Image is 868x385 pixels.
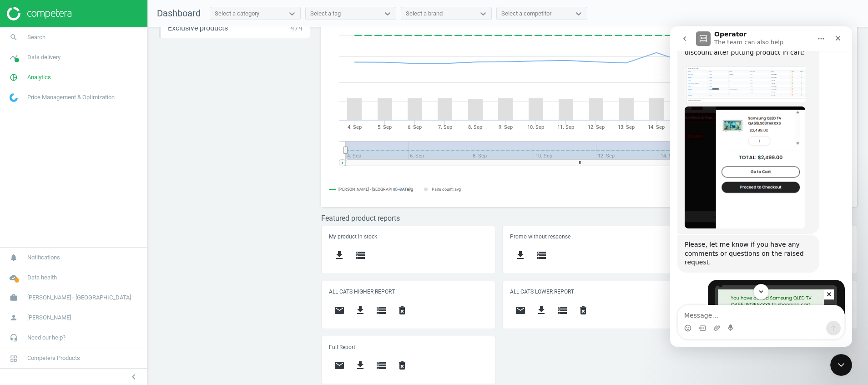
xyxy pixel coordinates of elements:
button: get_app [350,300,371,321]
div: Select a competitor [501,10,551,18]
button: Scroll to bottom [83,258,99,273]
i: notifications [5,249,22,266]
button: email [510,300,531,321]
button: get_app [531,300,552,321]
button: delete_forever [573,300,594,321]
tspan: [PERSON_NAME] - [GEOGRAPHIC_DATA] [338,187,410,192]
span: Dashboard [157,8,201,19]
div: Please, let me know if you have any comments or questions on the raised request. [15,214,142,241]
i: chevron_left [128,371,139,382]
tspan: 7. Sep [438,124,452,130]
span: Need our help? [27,334,66,342]
i: storage [536,250,547,261]
h5: Promo without response [510,233,668,240]
i: storage [355,250,366,261]
button: Start recording [58,298,65,305]
button: chevron_left [122,371,145,383]
tspan: 9. Sep [499,124,513,130]
div: 474 [290,23,303,33]
h5: My product in stock [329,233,487,240]
button: storage [531,245,552,266]
div: Please, let me know if you have any comments or questions on the raised request. [7,208,149,246]
i: get_app [536,305,547,316]
i: email [334,305,345,316]
tspan: 5. Sep [378,124,392,130]
button: delete_forever [392,300,413,321]
h5: Full Report [329,344,487,350]
tspan: 4. Sep [348,124,362,130]
h5: ALL CATS LOWER REPORT [510,289,668,295]
img: wGWNvw8QSZomAAAAABJRU5ErkJggg== [10,93,18,102]
button: Emoji picker [14,298,21,305]
tspan: Pairs count: avg [432,187,461,192]
button: email [329,355,350,376]
i: work [5,289,22,306]
i: email [515,305,526,316]
i: storage [376,305,387,316]
button: get_app [350,355,371,376]
div: Han says… [7,253,175,371]
tspan: avg [407,187,413,192]
div: Select a category [215,10,259,18]
span: Competera Products [27,354,80,362]
i: cloud_done [5,269,22,286]
i: storage [557,305,568,316]
button: get_app [510,245,531,266]
i: get_app [355,360,366,371]
button: delete_forever [392,355,413,376]
i: delete_forever [397,305,408,316]
i: headset_mic [5,329,22,346]
button: get_app [329,245,350,266]
i: delete_forever [578,305,589,316]
span: Data delivery [27,53,61,61]
span: Exclusive products [168,23,228,33]
button: storage [350,245,371,266]
i: timeline [5,49,22,66]
span: Price Management & Optimization [27,93,115,101]
span: [PERSON_NAME] [27,314,71,322]
tspan: 8. Sep [468,124,482,130]
span: Data health [27,274,57,282]
tspan: 12. Sep [588,124,605,130]
iframe: Intercom live chat [830,354,852,376]
img: ajHJNr6hYgQAAAAASUVORK5CYII= [7,7,71,20]
span: [PERSON_NAME] - [GEOGRAPHIC_DATA] [27,294,131,302]
div: Select a brand [406,10,443,18]
i: get_app [515,250,526,261]
tspan: 10. Sep [527,124,544,130]
iframe: Intercom live chat [670,26,852,347]
i: storage [376,360,387,371]
i: pie_chart_outlined [5,69,22,86]
button: Send a message… [156,294,171,309]
span: Search [27,33,45,41]
div: Select a tag [310,10,341,18]
button: storage [371,300,392,321]
textarea: Message… [8,279,174,294]
tspan: 13. Sep [618,124,635,130]
tspan: 11. Sep [557,124,574,130]
i: delete_forever [397,360,408,371]
h3: Featured product reports [321,214,857,223]
i: get_app [334,250,345,261]
span: Analytics [27,73,51,81]
span: Notifications [27,253,60,262]
tspan: 14. Sep [648,124,665,130]
button: storage [552,300,573,321]
i: get_app [355,305,366,316]
button: Upload attachment [43,298,50,305]
button: email [329,300,350,321]
button: Gif picker [29,298,36,305]
h5: ALL CATS HIGHER REPORT [329,289,487,295]
i: person [5,309,22,326]
div: Kateryna says… [7,208,175,253]
tspan: 6. Sep [408,124,422,130]
i: search [5,29,22,46]
button: storage [371,355,392,376]
i: email [334,360,345,371]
